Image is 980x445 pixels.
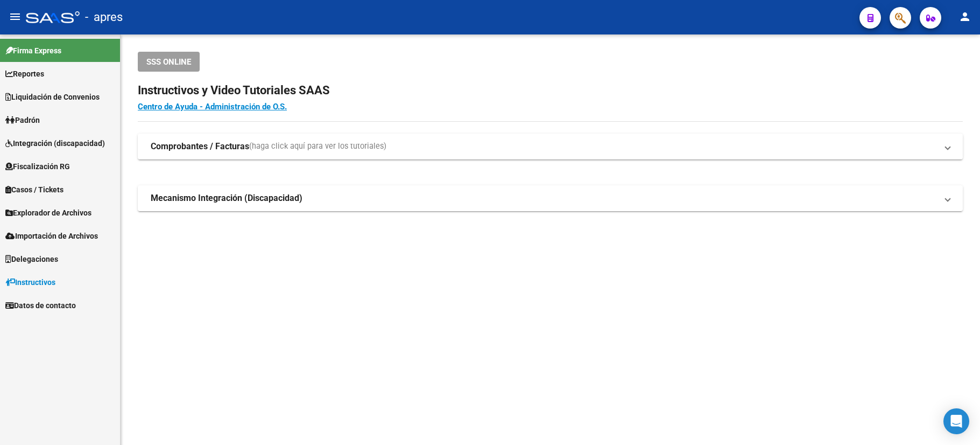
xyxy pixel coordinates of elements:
button: SSS ONLINE [138,52,200,72]
span: Liquidación de Convenios [5,91,100,103]
span: Padrón [5,114,40,126]
span: (haga click aquí para ver los tutoriales) [249,141,386,152]
span: Datos de contacto [5,300,76,311]
span: Instructivos [5,276,55,288]
span: Explorador de Archivos [5,207,91,219]
strong: Mecanismo Integración (Discapacidad) [151,192,302,204]
mat-expansion-panel-header: Comprobantes / Facturas(haga click aquí para ver los tutoriales) [138,134,963,159]
h2: Instructivos y Video Tutoriales SAAS [138,80,963,101]
span: Casos / Tickets [5,184,64,196]
mat-icon: person [958,10,971,23]
div: Open Intercom Messenger [943,408,969,434]
span: Delegaciones [5,253,58,265]
strong: Comprobantes / Facturas [151,141,249,152]
span: Importación de Archivos [5,230,98,242]
span: Fiscalización RG [5,161,70,172]
span: Firma Express [5,45,61,57]
mat-icon: menu [9,10,22,23]
mat-expansion-panel-header: Mecanismo Integración (Discapacidad) [138,185,963,211]
span: SSS ONLINE [146,57,191,67]
span: Integración (discapacidad) [5,137,105,149]
a: Centro de Ayuda - Administración de O.S. [138,102,287,112]
span: Reportes [5,68,44,80]
span: - apres [85,5,123,29]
